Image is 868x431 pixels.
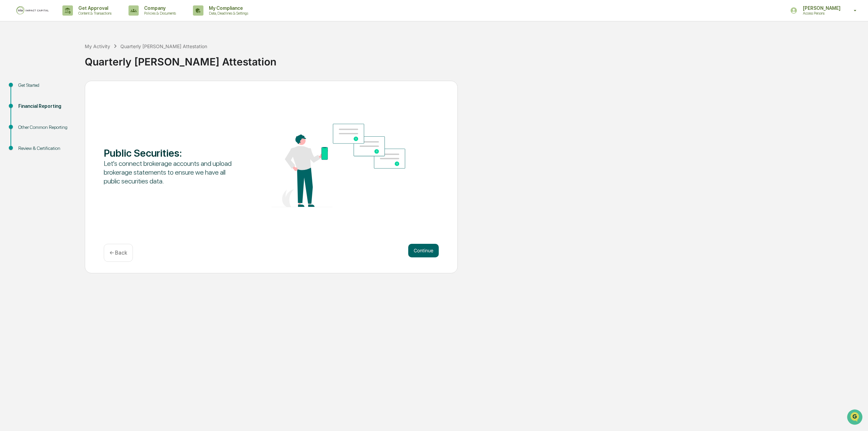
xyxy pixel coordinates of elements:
div: Start new chat [23,52,111,58]
p: Get Approval [73,5,115,11]
span: Data Lookup [14,98,43,105]
span: Attestations [56,85,84,92]
iframe: Open customer support [846,409,865,427]
img: 1746055101610-c473b297-6a78-478c-a979-82029cc54cd1 [7,52,19,64]
a: 🖐️Preclearance [4,82,46,95]
p: Content & Transactions [73,11,115,16]
a: 🔎Data Lookup [4,95,45,107]
div: Get Started [18,82,74,89]
div: Public Securities : [104,147,238,159]
div: We're available if you need us! [23,58,86,64]
button: Start new chat [115,54,123,62]
div: Quarterly [PERSON_NAME] Attestation [120,43,207,49]
p: Policies & Documents [139,11,179,16]
div: 🗄️ [49,86,55,91]
p: ← Back [110,250,127,256]
p: Company [139,5,179,11]
button: Continue [408,244,439,257]
span: Pylon [67,115,82,120]
a: 🗄️Attestations [46,82,87,95]
div: Quarterly [PERSON_NAME] Attestation [85,50,865,68]
img: logo [16,6,49,15]
a: Powered byPylon [48,114,82,120]
p: How can we help? [7,14,123,25]
div: Other Common Reporting [18,124,74,131]
div: 🔎 [7,99,12,104]
p: Access Persons [797,11,844,16]
div: Review & Certification [18,145,74,152]
p: Data, Deadlines & Settings [203,11,252,16]
img: Public Securities [271,124,405,207]
p: [PERSON_NAME] [797,5,844,11]
div: My Activity [85,43,110,49]
div: Let's connect brokerage accounts and upload brokerage statements to ensure we have all public sec... [104,159,238,185]
span: Preclearance [14,85,44,92]
p: My Compliance [203,5,252,11]
div: 🖐️ [7,86,12,91]
div: Financial Reporting [18,103,74,110]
